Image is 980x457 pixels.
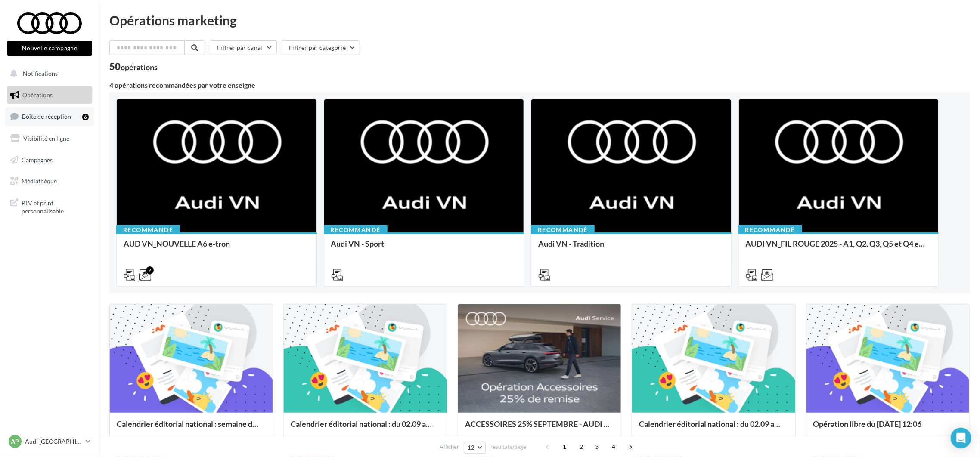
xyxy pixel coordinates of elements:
[440,443,459,451] span: Afficher
[282,40,360,55] button: Filtrer par catégorie
[22,197,89,216] span: PLV et print personnalisable
[5,65,90,83] button: Notifications
[607,440,621,454] span: 4
[23,70,58,77] span: Notifications
[146,266,154,274] div: 2
[82,114,89,120] div: 6
[22,113,71,120] span: Boîte de réception
[109,14,970,27] div: Opérations marketing
[531,225,595,235] div: Recommandé
[109,82,970,89] div: 4 opérations recommandées par votre enseigne
[324,225,388,235] div: Recommandé
[5,86,94,104] a: Opérations
[490,443,526,451] span: résultats/page
[5,107,94,126] a: Boîte de réception6
[813,420,962,437] div: Opération libre du [DATE] 12:06
[331,239,517,256] div: Audi VN - Sport
[5,130,94,148] a: Visibilité en ligne
[109,62,158,71] div: 50
[124,239,310,256] div: AUD VN_NOUVELLE A6 e-tron
[116,225,180,235] div: Recommandé
[951,428,971,448] div: Open Intercom Messenger
[738,225,802,235] div: Recommandé
[464,442,486,454] button: 12
[117,420,266,437] div: Calendrier éditorial national : semaine du 08.09 au 14.09
[25,437,82,446] p: Audi [GEOGRAPHIC_DATA] 16
[291,420,440,437] div: Calendrier éditorial national : du 02.09 au 15.09
[5,151,94,169] a: Campagnes
[23,135,69,142] span: Visibilité en ligne
[468,444,475,451] span: 12
[7,41,92,56] button: Nouvelle campagne
[7,433,92,450] a: AP Audi [GEOGRAPHIC_DATA] 16
[639,420,788,437] div: Calendrier éditorial national : du 02.09 au 09.09
[11,437,19,446] span: AP
[22,156,53,163] span: Campagnes
[121,63,158,71] div: opérations
[538,239,724,256] div: Audi VN - Tradition
[465,420,614,437] div: ACCESSOIRES 25% SEPTEMBRE - AUDI SERVICE
[590,440,604,454] span: 3
[746,239,932,256] div: AUDI VN_FIL ROUGE 2025 - A1, Q2, Q3, Q5 et Q4 e-tron
[5,194,94,219] a: PLV et print personnalisable
[22,177,57,185] span: Médiathèque
[210,40,277,55] button: Filtrer par canal
[558,440,572,454] span: 1
[22,91,53,99] span: Opérations
[5,172,94,190] a: Médiathèque
[575,440,589,454] span: 2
